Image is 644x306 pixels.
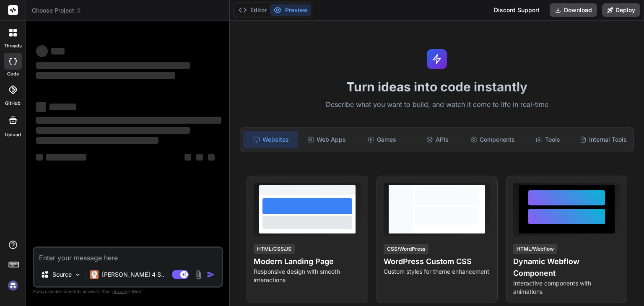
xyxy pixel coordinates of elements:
label: Upload [5,131,21,138]
p: Source [52,270,72,279]
div: CSS/WordPress [384,244,428,254]
span: ‌ [36,45,48,57]
label: threads [4,42,22,49]
span: ‌ [49,104,76,110]
img: attachment [194,270,203,280]
span: ‌ [208,154,215,161]
span: ‌ [184,154,191,161]
h4: Dynamic Webflow Component [513,256,620,279]
p: [PERSON_NAME] 4 S.. [102,270,164,279]
img: signin [6,278,20,293]
img: Pick Models [74,271,81,278]
div: Web Apps [300,131,353,148]
span: privacy [112,289,127,294]
span: Choose Project [32,6,82,15]
img: Claude 4 Sonnet [90,270,99,279]
div: Internal Tools [576,131,630,148]
span: ‌ [36,72,175,79]
span: ‌ [196,154,203,161]
button: Preview [270,4,311,16]
div: Games [355,131,409,148]
div: HTML/CSS/JS [254,244,295,254]
span: ‌ [36,127,190,134]
span: ‌ [36,154,43,161]
span: ‌ [36,137,158,144]
p: Interactive components with animations [513,279,620,296]
span: ‌ [36,102,46,112]
h4: WordPress Custom CSS [384,256,491,267]
p: Always double-check its answers. Your in Bind [33,288,223,296]
div: Websites [244,131,298,148]
h1: Turn ideas into code instantly [235,79,639,94]
label: code [7,70,19,78]
div: Components [466,131,519,148]
p: Custom styles for theme enhancement [384,267,491,276]
div: HTML/Webflow [513,244,557,254]
button: Deploy [602,3,640,17]
div: Discord Support [489,3,545,17]
button: Download [550,3,597,17]
p: Describe what you want to build, and watch it come to life in real-time [235,99,639,110]
span: ‌ [36,117,221,124]
h4: Modern Landing Page [254,256,361,267]
span: ‌ [51,48,65,54]
button: Editor [235,4,270,16]
label: GitHub [5,100,21,107]
span: ‌ [36,62,190,69]
div: APIs [410,131,464,148]
p: Responsive design with smooth interactions [254,267,361,284]
img: icon [207,270,215,279]
span: ‌ [46,154,86,161]
div: Tools [521,131,575,148]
